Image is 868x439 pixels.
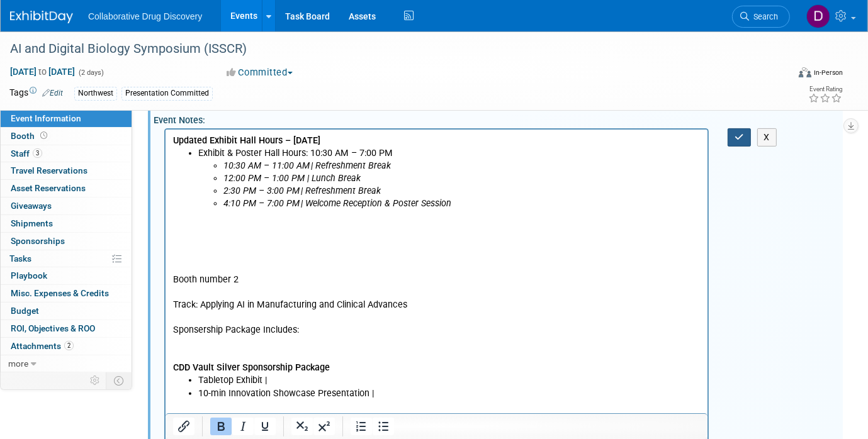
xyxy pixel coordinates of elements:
[84,372,106,389] td: Personalize Event Tab Strip
[74,87,117,100] div: Northwest
[223,66,298,79] button: Committed
[11,148,42,158] span: Staff
[8,358,28,369] span: more
[9,66,76,77] span: [DATE] [DATE]
[42,89,63,97] a: Edit
[1,320,132,337] a: ROI, Objectives & ROO
[11,288,109,298] span: Misc. Expenses & Credits
[351,418,372,435] button: Numbered list
[37,67,48,77] span: to
[373,418,394,435] button: Bullet list
[10,11,73,23] img: ExhibitDay
[11,131,50,141] span: Booth
[1,355,132,372] a: more
[106,372,132,389] td: Toggle Event Tabs
[806,4,830,28] img: Daniel Castro
[799,67,811,77] img: Format-Inperson.png
[11,306,39,316] span: Budget
[749,12,778,21] span: Search
[64,341,74,350] span: 2
[11,165,87,175] span: Travel Reservations
[1,197,132,214] a: Giveaways
[33,148,42,158] span: 3
[813,68,843,77] div: In-Person
[11,201,52,211] span: Giveaways
[1,128,132,145] a: Booth
[1,285,132,302] a: Misc. Expenses & Credits
[732,6,790,28] a: Search
[88,11,202,21] span: Collaborative Drug Discovery
[1,110,132,127] a: Event Information
[232,418,254,435] button: Italic
[77,69,104,77] span: (2 days)
[11,113,81,123] span: Event Information
[719,65,843,84] div: Event Format
[1,267,132,284] a: Playbook
[1,180,132,197] a: Asset Reservations
[11,218,53,228] span: Shipments
[11,341,74,351] span: Attachments
[38,131,50,140] span: Booth not reserved yet
[1,233,132,250] a: Sponsorships
[1,303,132,320] a: Budget
[1,215,132,232] a: Shipments
[1,250,132,267] a: Tasks
[121,87,213,100] div: Presentation Committed
[291,418,313,435] button: Subscript
[9,253,31,264] span: Tasks
[154,111,843,126] div: Event Notes:
[210,418,232,435] button: Bold
[11,323,95,333] span: ROI, Objectives & ROO
[1,338,132,355] a: Attachments2
[313,418,335,435] button: Superscript
[1,162,132,179] a: Travel Reservations
[11,270,47,281] span: Playbook
[254,418,276,435] button: Underline
[6,38,772,60] div: AI and Digital Biology Symposium (ISSCR)
[9,86,63,101] td: Tags
[808,86,842,92] div: Event Rating
[173,418,194,435] button: Insert/edit link
[11,236,65,246] span: Sponsorships
[1,145,132,162] a: Staff3
[11,183,86,193] span: Asset Reservations
[757,128,777,147] button: X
